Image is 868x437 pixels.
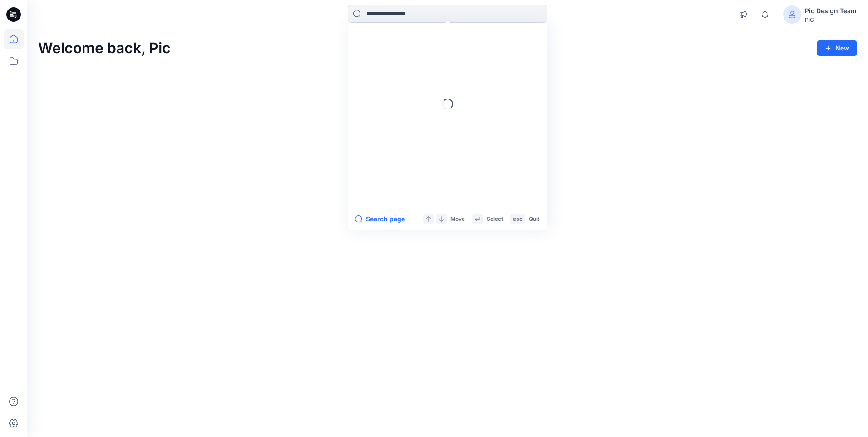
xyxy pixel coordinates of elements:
p: Quit [529,214,539,224]
svg: avatar [789,11,796,18]
div: PIC [805,16,857,23]
h2: Welcome back, Pic [38,40,171,57]
p: esc [513,214,523,224]
button: Search page [355,214,405,224]
p: Move [450,214,465,224]
p: Select [487,214,503,224]
div: Pic Design Team [805,5,857,16]
button: New [817,40,857,56]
